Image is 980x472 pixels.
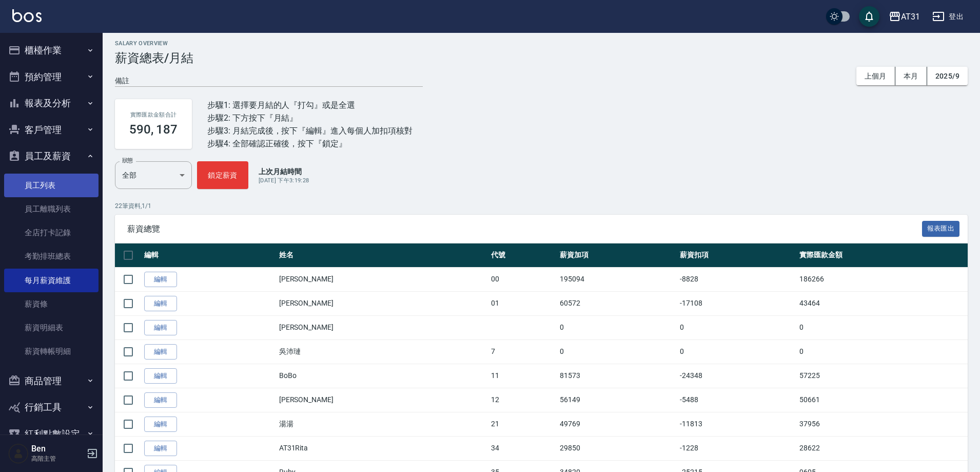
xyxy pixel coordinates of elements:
[557,436,677,460] td: 29850
[277,436,488,460] td: AT31Rita
[4,316,99,339] a: 薪資明細表
[4,421,99,447] button: 紅利點數設定
[259,166,309,177] p: 上次月結時間
[4,174,99,197] a: 員工列表
[797,436,968,460] td: 28622
[277,243,488,268] th: 姓名
[144,296,177,312] a: 編輯
[115,201,968,211] p: 22 筆資料, 1 / 1
[488,267,558,291] td: 00
[4,269,99,292] a: 每月薪資維護
[677,267,797,291] td: -8828
[927,67,968,86] button: 2025/9
[144,368,177,384] a: 編輯
[677,339,797,364] td: 0
[144,272,177,288] a: 編輯
[4,64,99,90] button: 預約管理
[4,244,99,268] a: 考勤排班總表
[856,67,895,86] button: 上個月
[557,364,677,388] td: 81573
[797,243,968,268] th: 實際匯款金額
[488,412,558,436] td: 21
[859,6,879,27] button: save
[557,339,677,364] td: 0
[922,221,960,237] button: 報表匯出
[557,291,677,315] td: 60572
[207,124,413,137] div: 步驟3: 月結完成後，按下『編輯』進入每個人加扣項核對
[488,291,558,315] td: 01
[557,388,677,412] td: 56149
[259,177,309,184] span: [DATE] 下午3:19:28
[4,221,99,244] a: 全店打卡記錄
[277,339,488,364] td: 吳沛璉
[797,339,968,364] td: 0
[127,224,922,234] span: 薪資總覽
[277,388,488,412] td: [PERSON_NAME]
[207,137,413,150] div: 步驟4: 全部確認正確後，按下『鎖定』
[144,392,177,408] a: 編輯
[557,243,677,268] th: 薪資加項
[142,243,277,268] th: 編輯
[277,364,488,388] td: BoBo
[677,436,797,460] td: -1228
[797,291,968,315] td: 43464
[488,339,558,364] td: 7
[197,161,248,189] button: 鎖定薪資
[4,143,99,169] button: 員工及薪資
[797,388,968,412] td: 50661
[557,412,677,436] td: 49769
[8,443,29,464] img: Person
[677,388,797,412] td: -5488
[4,339,99,363] a: 薪資轉帳明細
[122,157,133,164] label: 狀態
[797,364,968,388] td: 57225
[127,111,180,118] h2: 實際匯款金額合計
[922,223,960,233] a: 報表匯出
[115,51,968,65] h3: 薪資總表/月結
[277,412,488,436] td: 湯湯
[677,364,797,388] td: -24348
[144,417,177,432] a: 編輯
[488,436,558,460] td: 34
[557,315,677,339] td: 0
[4,197,99,221] a: 員工離職列表
[31,444,84,454] h5: Ben
[31,454,84,463] p: 高階主管
[4,37,99,64] button: 櫃檯作業
[115,161,192,189] div: 全部
[4,292,99,316] a: 薪資條
[12,9,42,22] img: Logo
[677,412,797,436] td: -11813
[144,320,177,336] a: 編輯
[677,291,797,315] td: -17108
[488,243,558,268] th: 代號
[797,315,968,339] td: 0
[488,364,558,388] td: 11
[277,267,488,291] td: [PERSON_NAME]
[557,267,677,291] td: 195094
[144,441,177,457] a: 編輯
[928,7,968,26] button: 登出
[4,394,99,421] button: 行銷工具
[677,315,797,339] td: 0
[895,67,927,86] button: 本月
[797,267,968,291] td: 186266
[797,412,968,436] td: 37956
[115,40,968,47] h2: Salary Overview
[4,117,99,143] button: 客戶管理
[207,99,413,111] div: 步驟1: 選擇要月結的人『打勾』或是全選
[277,315,488,339] td: [PERSON_NAME]
[488,388,558,412] td: 12
[277,291,488,315] td: [PERSON_NAME]
[129,122,178,137] h3: 590, 187
[677,243,797,268] th: 薪資扣項
[207,111,413,124] div: 步驟2: 下方按下『月結』
[901,10,920,23] div: AT31
[885,6,924,27] button: AT31
[4,368,99,394] button: 商品管理
[4,90,99,117] button: 報表及分析
[144,344,177,360] a: 編輯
